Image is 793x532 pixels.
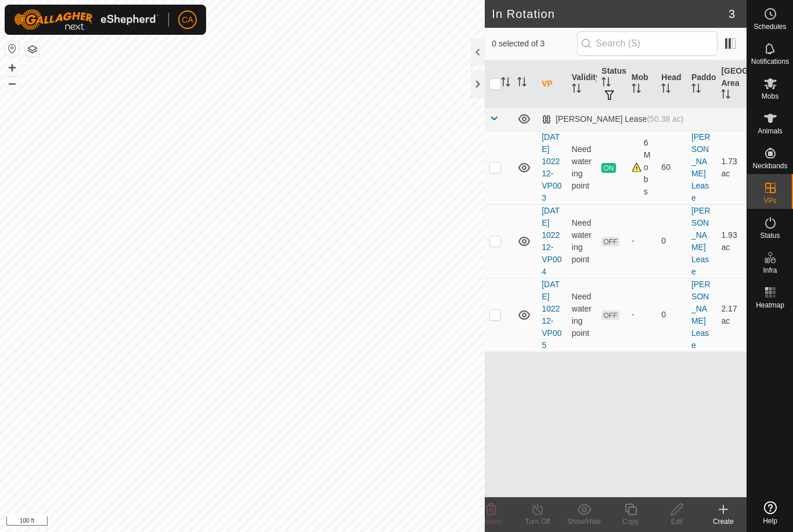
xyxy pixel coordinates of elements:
td: Need watering point [567,278,597,352]
span: Heatmap [756,302,784,309]
span: Neckbands [752,162,787,169]
div: Create [700,516,747,527]
th: Validity [567,60,597,108]
button: + [5,61,19,75]
span: Status [760,232,780,239]
span: OFF [601,237,619,247]
div: [PERSON_NAME] Lease [542,114,683,124]
div: Copy [607,516,654,527]
span: Mobs [762,93,778,100]
p-sorticon: Activate to sort [721,91,730,100]
input: Search (S) [577,31,718,56]
td: 1.93 ac [716,204,747,278]
span: Delete [481,517,502,526]
span: VPs [763,197,776,204]
a: Help [747,497,793,529]
p-sorticon: Activate to sort [632,85,641,95]
p-sorticon: Activate to sort [572,85,581,95]
span: CA [182,14,193,26]
th: Paddock [687,60,717,108]
a: [DATE] 102212-VP005 [542,280,561,350]
span: ON [601,163,615,173]
th: Mob [627,60,657,108]
td: Need watering point [567,204,597,278]
td: 0 [657,278,687,352]
td: Need watering point [567,131,597,204]
span: Notifications [751,58,789,65]
a: [DATE] 102212-VP003 [542,132,561,202]
button: Reset Map [5,42,19,56]
td: 60 [657,131,687,204]
button: Map Layers [26,42,39,56]
div: Show/Hide [561,516,607,527]
span: Animals [758,128,783,135]
th: [GEOGRAPHIC_DATA] Area [716,60,747,108]
div: - [632,235,653,247]
a: [PERSON_NAME] Lease [691,206,711,276]
div: 6 Mobs [632,137,653,198]
th: Status [597,60,627,108]
div: - [632,309,653,321]
p-sorticon: Activate to sort [661,85,671,95]
a: [PERSON_NAME] Lease [691,280,711,350]
img: Gallagher Logo [14,9,159,30]
a: Privacy Policy [197,517,240,527]
a: Contact Us [254,517,288,527]
span: (50.38 ac) [647,114,683,124]
div: Edit [654,516,700,527]
a: [DATE] 102212-VP004 [542,206,561,276]
th: VP [537,60,567,108]
th: Head [657,60,687,108]
p-sorticon: Activate to sort [501,79,510,88]
a: [PERSON_NAME] Lease [691,132,711,202]
h2: In Rotation [492,7,729,21]
span: Infra [763,267,777,274]
span: Help [763,517,777,524]
button: – [5,76,19,90]
span: Schedules [754,23,786,30]
span: 3 [729,5,735,23]
td: 1.73 ac [716,131,747,204]
p-sorticon: Activate to sort [691,85,701,95]
td: 0 [657,204,687,278]
p-sorticon: Activate to sort [601,79,611,88]
span: OFF [601,310,619,320]
span: 0 selected of 3 [492,38,576,50]
p-sorticon: Activate to sort [517,79,527,88]
div: Turn Off [514,516,561,527]
td: 2.17 ac [716,278,747,352]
